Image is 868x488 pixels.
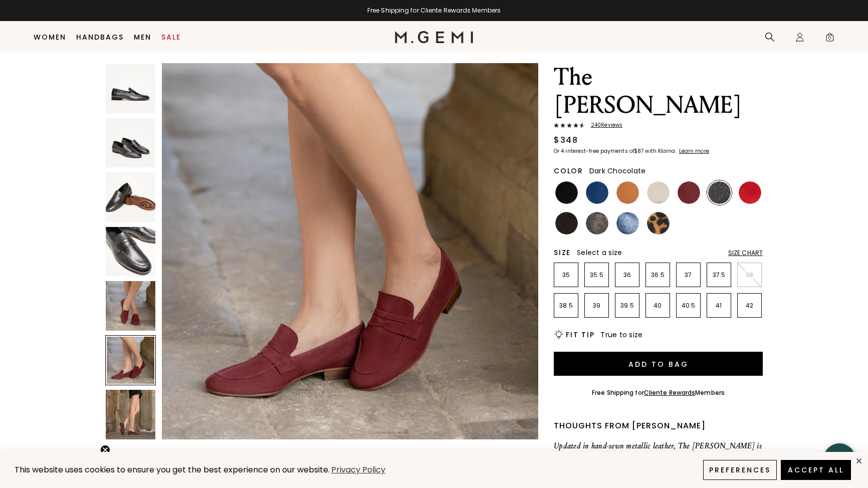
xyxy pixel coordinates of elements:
img: Navy [586,181,608,204]
p: 37 [677,271,700,279]
img: Dark Gunmetal [708,181,731,204]
button: Accept All [781,460,851,480]
p: 38 [738,271,761,279]
button: Close teaser [100,445,110,455]
h1: The [PERSON_NAME] [554,63,763,119]
klarna-placement-style-body: with Klarna [645,147,678,155]
img: Sunset Red [739,181,761,204]
div: close [855,457,863,465]
a: Sale [161,33,181,41]
h2: Fit Tip [566,331,594,339]
p: 42 [738,302,761,310]
span: Select a size [577,248,622,258]
a: Handbags [76,33,124,41]
h2: Color [554,167,583,175]
img: M.Gemi [395,31,474,43]
img: Leopard [647,212,670,234]
p: 39 [585,302,608,310]
button: Preferences [703,460,777,480]
img: Light Oatmeal [647,181,670,204]
a: Women [34,33,66,41]
p: 36.5 [646,271,670,279]
p: 40 [646,302,670,310]
img: Sapphire [616,212,639,234]
p: 36 [615,271,639,279]
button: Add to Bag [554,352,763,376]
img: The Sacca Donna [162,63,539,440]
a: Cliente Rewards [644,388,696,397]
p: 41 [707,302,731,310]
a: Privacy Policy (opens in a new tab) [330,464,387,476]
p: 38.5 [554,302,578,310]
a: Men [134,33,151,41]
p: 35.5 [585,271,608,279]
img: Luggage [616,181,639,204]
span: This website uses cookies to ensure you get the best experience on our website. [15,464,330,475]
span: True to size [600,330,642,340]
img: Cocoa [586,212,608,234]
div: Thoughts from [PERSON_NAME] [554,420,763,432]
span: 0 [825,34,835,44]
klarna-placement-style-cta: Learn more [679,147,709,155]
img: The Sacca Donna [106,64,155,113]
img: The Sacca Donna [106,281,155,331]
p: 35 [554,271,578,279]
img: The Sacca Donna [106,390,155,439]
img: The Sacca Donna [106,172,155,222]
span: Dark Chocolate [589,166,646,176]
p: 39.5 [615,302,639,310]
img: Dark Chocolate [555,212,578,234]
p: 37.5 [707,271,731,279]
img: The Sacca Donna [106,227,155,277]
a: 240Reviews [554,122,763,130]
p: 40.5 [677,302,700,310]
a: Learn more [678,148,709,154]
img: The Sacca Donna [106,118,155,168]
img: Burgundy [678,181,700,204]
klarna-placement-style-amount: $87 [634,147,643,155]
h2: Size [554,249,571,257]
klarna-placement-style-body: Or 4 interest-free payments of [554,147,634,155]
div: Free Shipping for Members [592,389,725,397]
div: $348 [554,134,578,146]
img: Black [555,181,578,204]
div: Size Chart [728,249,763,257]
span: 240 Review s [585,122,622,128]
